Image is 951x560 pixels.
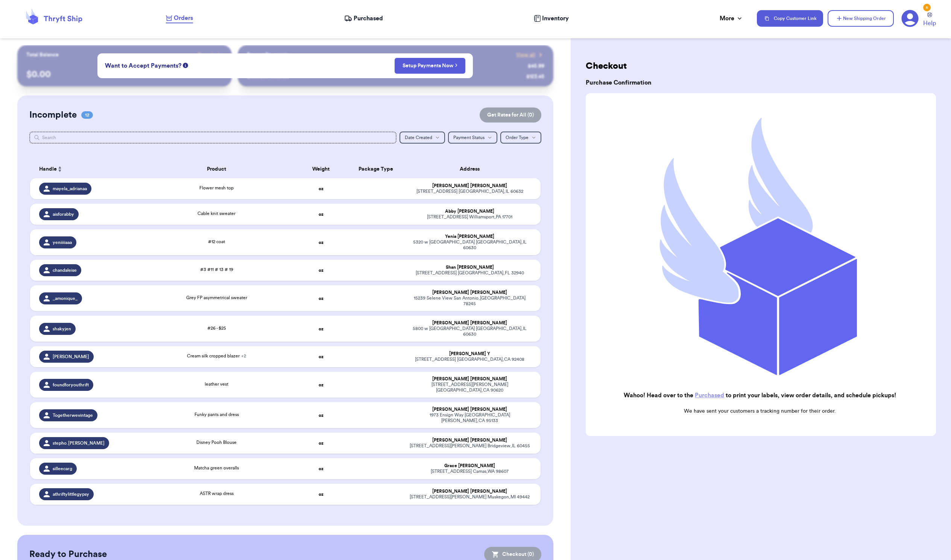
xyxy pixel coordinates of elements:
strong: oz [319,268,324,272]
strong: oz [319,354,324,359]
span: Payment Status [453,135,485,140]
div: [STREET_ADDRESS] Camas , WA 98607 [408,469,532,474]
p: Total Balance [26,51,59,59]
a: Setup Payments Now [403,62,458,70]
th: Weight [293,160,348,178]
button: Copy Customer Link [757,10,823,27]
a: Help [923,12,936,28]
strong: oz [319,212,324,216]
th: Address [403,160,541,178]
strong: oz [319,296,324,301]
div: [PERSON_NAME] [PERSON_NAME] [408,437,532,443]
span: mayela_adrianaa [53,186,87,192]
span: + 2 [241,354,246,358]
div: Grace [PERSON_NAME] [408,463,532,469]
div: More [720,14,743,23]
div: 5800 w [GEOGRAPHIC_DATA] [GEOGRAPHIC_DATA] , IL 60630 [408,326,532,337]
div: 1973 Ensign Way [GEOGRAPHIC_DATA][PERSON_NAME] , CA 95133 [408,412,532,424]
button: Date Created [400,132,445,144]
span: #3 #11 # 13 # 19 [200,267,233,272]
span: Purchased [354,14,383,23]
span: #12 coat [208,239,225,244]
div: [STREET_ADDRESS] [GEOGRAPHIC_DATA] , CA 92408 [408,357,532,362]
strong: oz [319,492,324,496]
button: Sort ascending [57,165,63,174]
span: _amonique_ [53,295,77,301]
strong: oz [319,413,324,418]
span: Grey FP asymmetrical sweater [186,295,247,300]
h3: Purchase Confirmation [586,78,936,87]
strong: oz [319,240,324,245]
span: Matcha green overalls [194,466,239,470]
div: 15239 Selene View San Antonio , [GEOGRAPHIC_DATA] 78245 [408,295,532,307]
span: 12 [81,111,93,119]
span: aisforabby [53,211,74,217]
span: Order Type [506,135,529,140]
a: Orders [166,14,193,23]
span: View all [516,51,535,59]
div: [PERSON_NAME] Y [408,351,532,357]
a: Inventory [534,14,569,23]
div: [PERSON_NAME] [PERSON_NAME] [408,290,532,295]
div: [STREET_ADDRESS][PERSON_NAME] Bridgeview , IL 60455 [408,443,532,449]
p: $ 0.00 [26,68,223,80]
div: [PERSON_NAME] [PERSON_NAME] [408,376,532,382]
strong: oz [319,441,324,445]
button: Setup Payments Now [395,58,466,74]
input: Search [29,132,397,144]
div: Abby [PERSON_NAME] [408,209,532,214]
div: [PERSON_NAME] [PERSON_NAME] [408,320,532,326]
div: [PERSON_NAME] [PERSON_NAME] [408,183,532,189]
strong: oz [319,186,324,191]
button: Get Rates for All (0) [480,107,541,123]
a: View all [516,51,544,59]
a: 5 [901,10,919,27]
div: [STREET_ADDRESS][PERSON_NAME] [GEOGRAPHIC_DATA] , CA 90620 [408,382,532,393]
span: shakyjen [53,326,71,332]
span: ASTR wrap dress [200,491,234,496]
div: Shan [PERSON_NAME] [408,265,532,270]
button: Payment Status [448,132,497,144]
a: Purchased [695,392,724,398]
span: Date Created [405,135,432,140]
h2: Incomplete [29,109,77,121]
span: Inventory [542,14,569,23]
span: Want to Accept Payments? [105,61,181,70]
a: Payout [197,51,223,59]
span: Togetherwevintage [53,412,93,418]
div: [STREET_ADDRESS] [GEOGRAPHIC_DATA] , FL 32940 [408,270,532,276]
span: [PERSON_NAME] [53,354,89,360]
span: Payout [197,51,214,59]
span: stepho.[PERSON_NAME] [53,440,105,446]
div: [STREET_ADDRESS][PERSON_NAME] Muskegon , MI 49442 [408,494,532,500]
div: $ 45.99 [528,62,544,70]
span: leather vest [205,382,228,386]
strong: oz [319,383,324,387]
span: #26 - $25 [207,326,226,330]
a: Purchased [344,14,383,23]
h2: Wahoo! Head over to the to print your labels, view order details, and schedule pickups! [592,391,928,400]
span: Flower mesh top [199,186,234,190]
div: [PERSON_NAME] [PERSON_NAME] [408,489,532,494]
strong: oz [319,466,324,471]
p: We have sent your customers a tracking number for their order. [592,407,928,415]
span: Cream silk cropped blazer [187,354,246,358]
span: chandaleise [53,267,77,273]
div: [PERSON_NAME] [PERSON_NAME] [408,407,532,412]
div: Yenia [PERSON_NAME] [408,234,532,239]
span: Orders [174,14,193,23]
div: $ 123.45 [526,73,544,80]
span: yeniiiiaaa [53,239,72,245]
p: Recent Payments [247,51,289,59]
strong: oz [319,327,324,331]
span: Cable knit sweater [197,211,235,216]
div: [STREET_ADDRESS] Williamsport , PA 17701 [408,214,532,220]
span: Disney Pooh Blouse [196,440,237,445]
span: Help [923,19,936,28]
span: foundforyouthrift [53,382,89,388]
div: 5320 w [GEOGRAPHIC_DATA] [GEOGRAPHIC_DATA] , IL 60630 [408,239,532,251]
h2: Checkout [586,60,936,72]
div: [STREET_ADDRESS] [GEOGRAPHIC_DATA] , IL 60632 [408,189,532,194]
th: Package Type [348,160,403,178]
button: Order Type [500,132,541,144]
